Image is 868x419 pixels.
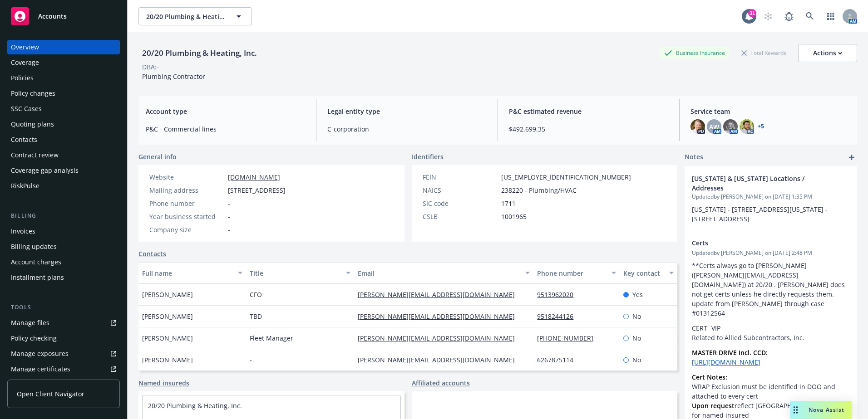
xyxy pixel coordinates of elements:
a: Affiliated accounts [412,378,470,388]
div: SSC Cases [11,102,42,116]
span: No [632,312,641,321]
a: Search [801,7,819,25]
a: [PERSON_NAME][EMAIL_ADDRESS][DOMAIN_NAME] [358,290,522,299]
span: 238220 - Plumbing/HVAC [501,185,577,195]
div: Email [358,268,520,278]
li: WRAP Exclusion must be identified in DOO and attached to every cert [692,382,850,401]
div: Manage exposures [11,346,69,361]
a: 6267875114 [537,356,581,364]
div: FEIN [423,172,498,182]
div: Coverage gap analysis [11,163,79,178]
span: Updated by [PERSON_NAME] on [DATE] 2:48 PM [692,249,850,257]
div: Phone number [149,199,224,208]
div: Billing updates [11,239,57,254]
span: Yes [632,290,643,299]
button: Full name [138,262,246,284]
span: - [228,212,230,221]
div: Invoices [11,224,35,239]
span: C-corporation [327,124,487,134]
div: Manage files [11,316,49,330]
div: Policy checking [11,331,57,346]
span: Accounts [38,13,67,20]
div: Year business started [149,212,224,221]
img: photo [690,119,705,134]
span: Account type [146,107,305,116]
a: Manage files [7,316,120,330]
div: Actions [813,44,842,62]
span: $492,699.35 [509,124,668,134]
div: Policies [11,71,34,85]
div: Overview [11,40,39,54]
span: [STREET_ADDRESS] [228,185,286,195]
span: Certs [692,238,826,248]
span: Updated by [PERSON_NAME] on [DATE] 1:35 PM [692,193,850,201]
div: Billing [7,211,120,220]
span: Fleet Manager [250,333,293,343]
div: DBA: - [142,62,159,72]
a: Overview [7,40,120,54]
img: photo [723,119,738,134]
a: Billing updates [7,239,120,254]
div: Total Rewards [737,47,791,58]
button: Email [354,262,534,284]
a: Invoices [7,224,120,239]
div: NAICS [423,185,498,195]
button: Key contact [620,262,677,284]
span: 1711 [501,199,516,208]
div: Coverage [11,55,39,70]
div: Contract review [11,148,59,162]
span: - [228,225,230,234]
span: - [250,355,252,365]
a: Policy checking [7,331,120,346]
span: TBD [250,312,262,321]
div: Title [250,268,340,278]
a: 9513962020 [537,290,581,299]
span: [US_EMPLOYER_IDENTIFICATION_NUMBER] [501,172,631,182]
a: [PERSON_NAME][EMAIL_ADDRESS][DOMAIN_NAME] [358,334,522,342]
a: RiskPulse [7,179,120,193]
div: 31 [748,9,756,17]
a: Switch app [822,7,840,25]
div: Business Insurance [660,47,730,58]
div: Policy changes [11,86,55,101]
span: Open Client Navigator [17,389,84,399]
p: **Certs always go to [PERSON_NAME] ([PERSON_NAME][EMAIL_ADDRESS][DOMAIN_NAME]) at 20/20 . [PERSON... [692,261,850,318]
div: Installment plans [11,270,64,285]
button: Phone number [533,262,620,284]
span: 20/20 Plumbing & Heating, Inc. [146,12,225,21]
div: Company size [149,225,224,234]
span: [PERSON_NAME] [142,355,193,365]
img: photo [740,119,754,134]
div: Mailing address [149,185,224,195]
span: No [632,355,641,365]
button: Title [246,262,354,284]
div: SIC code [423,199,498,208]
div: Contacts [11,132,37,147]
span: Notes [685,152,703,163]
span: [PERSON_NAME] [142,290,193,299]
p: [US_STATE] - [STREET_ADDRESS][US_STATE] - [STREET_ADDRESS] [692,205,850,224]
button: Actions [798,44,857,62]
a: [URL][DOMAIN_NAME] [692,358,760,366]
a: Account charges [7,255,120,269]
a: +5 [758,124,764,129]
span: Identifiers [412,152,444,161]
div: Website [149,172,224,182]
a: Accounts [7,4,120,29]
div: [US_STATE] & [US_STATE] Locations / AddressesUpdatedby [PERSON_NAME] on [DATE] 1:35 PM[US_STATE] ... [685,166,857,231]
a: Contacts [138,249,166,258]
div: CSLB [423,212,498,221]
div: Tools [7,303,120,312]
a: Coverage gap analysis [7,163,120,178]
span: Legal entity type [327,107,487,116]
a: 9518244126 [537,312,581,321]
div: Drag to move [790,401,801,419]
a: Manage exposures [7,346,120,361]
span: No [632,333,641,343]
div: RiskPulse [11,179,39,193]
button: Nova Assist [790,401,852,419]
span: - [228,199,230,208]
a: add [846,152,857,163]
a: Start snowing [759,7,777,25]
